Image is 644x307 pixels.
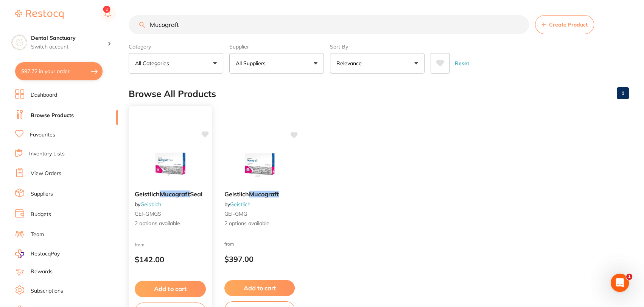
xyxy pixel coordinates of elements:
em: Mucograft [160,190,190,197]
a: Geistlich [140,201,161,208]
p: $397.00 [224,255,295,263]
b: Geistlich Mucograft Seal [135,190,206,197]
p: All Suppliers [236,60,269,67]
h4: Dental Sanctuary [31,34,107,42]
img: Geistlich Mucograft [235,147,284,185]
img: Restocq Logo [15,10,64,19]
span: 2 options available [224,220,295,227]
button: Add to cart [135,281,206,297]
b: Geistlich Mucograft [224,191,295,197]
p: $142.00 [135,255,206,264]
button: All Categories [129,53,223,74]
span: Geistlich [135,190,160,197]
a: 1 [617,86,629,101]
em: Mucograft [249,190,279,198]
a: View Orders [31,170,61,177]
span: Geistlich [224,190,249,198]
h2: Browse All Products [129,89,216,99]
a: Budgets [31,211,51,218]
iframe: Intercom live chat [611,274,629,292]
span: Create Product [549,22,588,28]
img: Dental Sanctuary [12,35,27,50]
span: GEI-GMG [224,210,247,217]
a: Team [31,231,44,238]
a: Restocq Logo [15,6,64,23]
span: from [224,241,234,247]
p: Relevance [336,60,365,67]
input: Search Products [129,15,529,34]
button: Create Product [535,15,594,34]
a: Rewards [31,268,53,276]
span: 2 options available [135,220,206,227]
span: GEI-GMGS [135,210,161,217]
span: from [135,241,145,247]
a: Subscriptions [31,287,63,295]
p: All Categories [135,60,172,67]
p: Switch account [31,43,107,51]
button: $97.72 in your order [15,62,103,80]
button: Reset [453,53,471,74]
a: Geistlich [230,201,250,208]
a: Suppliers [31,190,53,198]
label: Category [129,43,223,50]
a: RestocqPay [15,249,60,258]
span: Seal [190,190,202,197]
button: All Suppliers [229,53,324,74]
a: Inventory Lists [29,150,65,158]
label: Sort By [330,43,425,50]
span: RestocqPay [31,250,60,258]
a: Favourites [30,131,55,139]
button: Add to cart [224,280,295,296]
img: RestocqPay [15,249,24,258]
span: by [224,201,250,208]
span: 1 [626,274,632,280]
button: Relevance [330,53,425,74]
a: Dashboard [31,91,57,99]
span: by [135,201,161,208]
label: Supplier [229,43,324,50]
a: Browse Products [31,112,74,119]
img: Geistlich Mucograft Seal [145,146,195,184]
